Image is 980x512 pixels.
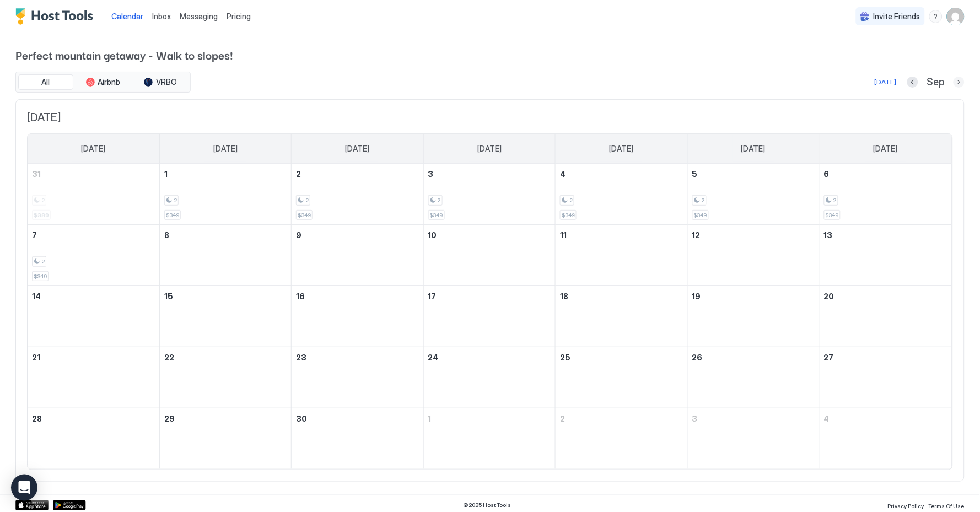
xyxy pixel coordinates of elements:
[562,212,575,219] span: $349
[888,499,924,511] a: Privacy Policy
[466,134,513,164] a: Wednesday
[15,8,98,25] div: Host Tools Logo
[687,408,819,470] td: October 3, 2025
[18,74,73,90] button: All
[428,230,437,240] span: 10
[28,164,159,184] a: August 31, 2025
[824,230,833,240] span: 13
[160,225,291,245] a: September 8, 2025
[180,12,218,21] span: Messaging
[556,164,687,184] a: September 4, 2025
[947,8,965,25] div: User profile
[298,212,311,219] span: $349
[227,12,251,21] span: Pricing
[609,144,633,154] span: [DATE]
[159,225,291,286] td: September 8, 2025
[820,164,951,184] a: September 6, 2025
[423,347,555,408] td: September 24, 2025
[929,10,943,23] div: menu
[15,72,191,93] div: tab-group
[820,286,951,347] td: September 20, 2025
[687,225,819,286] td: September 12, 2025
[833,197,837,204] span: 2
[42,77,50,87] span: All
[335,134,381,164] a: Tuesday
[76,74,131,90] button: Airbnb
[560,230,567,240] span: 11
[423,225,555,286] td: September 10, 2025
[28,286,159,347] td: September 14, 2025
[556,408,687,470] td: October 2, 2025
[820,347,951,368] a: September 27, 2025
[824,414,830,423] span: 4
[32,169,41,179] span: 31
[292,225,423,245] a: September 9, 2025
[423,286,555,347] td: September 17, 2025
[32,230,37,240] span: 7
[28,225,159,286] td: September 7, 2025
[556,347,687,368] a: September 25, 2025
[160,408,291,429] a: September 29, 2025
[424,225,555,245] a: September 10, 2025
[687,286,819,347] td: September 19, 2025
[292,286,423,306] a: September 16, 2025
[159,347,291,408] td: September 22, 2025
[820,408,951,429] a: October 4, 2025
[560,353,570,362] span: 25
[296,292,305,301] span: 16
[28,347,159,408] td: September 21, 2025
[428,414,432,423] span: 1
[598,134,644,164] a: Thursday
[164,292,173,301] span: 15
[820,286,951,306] a: September 20, 2025
[28,164,159,225] td: August 31, 2025
[174,197,177,204] span: 2
[874,12,920,21] span: Invite Friends
[820,347,951,408] td: September 27, 2025
[688,408,819,429] a: October 3, 2025
[32,414,42,423] span: 28
[164,169,168,179] span: 1
[53,500,86,510] a: Google Play Store
[305,197,309,204] span: 2
[11,475,37,501] div: Open Intercom Messenger
[692,169,698,179] span: 5
[826,212,839,219] span: $349
[164,414,175,423] span: 29
[296,414,307,423] span: 30
[741,144,766,154] span: [DATE]
[292,408,423,470] td: September 30, 2025
[15,500,49,510] a: App Store
[160,347,291,368] a: September 22, 2025
[159,408,291,470] td: September 29, 2025
[556,225,687,245] a: September 11, 2025
[560,414,565,423] span: 2
[556,225,687,286] td: September 11, 2025
[28,286,159,306] a: September 14, 2025
[888,503,924,509] span: Privacy Policy
[424,347,555,368] a: September 24, 2025
[477,144,502,154] span: [DATE]
[28,408,159,429] a: September 28, 2025
[202,134,249,164] a: Monday
[292,164,423,184] a: September 2, 2025
[820,408,951,470] td: October 4, 2025
[164,353,174,362] span: 22
[160,164,291,184] a: September 1, 2025
[292,408,423,429] a: September 30, 2025
[32,353,40,362] span: 21
[98,77,121,87] span: Airbnb
[569,197,573,204] span: 2
[428,353,439,362] span: 24
[152,10,171,22] a: Inbox
[692,414,698,423] span: 3
[159,164,291,225] td: September 1, 2025
[556,286,687,306] a: September 18, 2025
[688,225,819,245] a: September 12, 2025
[907,77,918,88] button: Previous month
[81,144,105,154] span: [DATE]
[346,144,370,154] span: [DATE]
[111,10,143,22] a: Calendar
[292,286,423,347] td: September 16, 2025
